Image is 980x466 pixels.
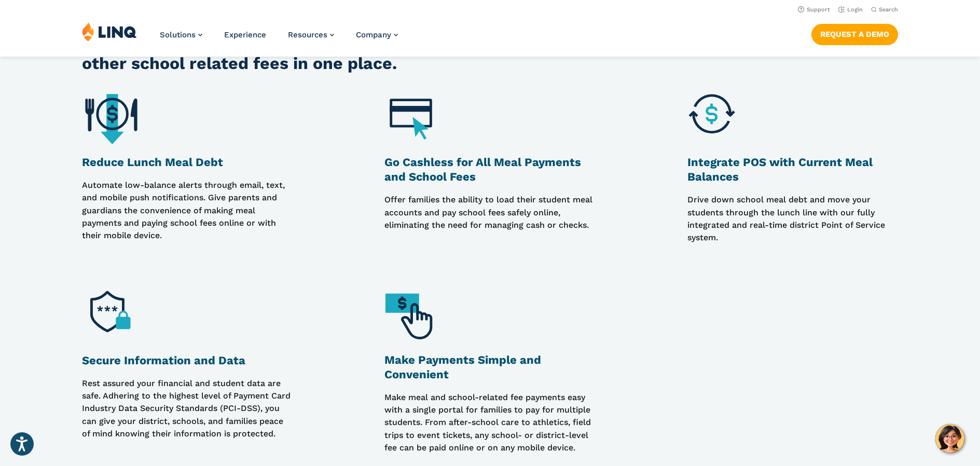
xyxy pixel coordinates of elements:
span: Company [356,30,391,39]
a: Company [356,30,398,39]
h3: Integrate POS with Current Meal Balances [687,155,899,184]
a: Resources [288,30,334,39]
img: LINQ | K‑12 Software [82,22,137,42]
button: Hello, have a question? Let’s chat. [935,424,964,453]
span: Solutions [160,30,196,39]
button: Open Search Bar [871,6,898,13]
h3: Go Cashless for All Meal Payments and School Fees [384,155,596,184]
p: Rest assured your financial and student data are safe. Adhering to the highest level of Payment C... [82,377,293,455]
a: Solutions [160,30,202,39]
span: Resources [288,30,327,39]
h3: Reduce Lunch Meal Debt [82,155,293,170]
nav: Button Navigation [811,22,898,45]
h3: Secure Information and Data [82,353,293,368]
h3: Make Payments Simple and Convenient [384,353,596,382]
a: Login [838,6,863,13]
p: Automate low-balance alerts through email, text, and mobile push notifications. Give parents and ... [82,179,293,244]
nav: Primary Navigation [160,22,398,56]
p: Drive down school meal debt and move your students through the lunch line with our fully integrat... [687,194,899,244]
a: Request a Demo [811,24,898,45]
span: Search [879,6,898,13]
p: Offer families the ability to load their student meal accounts and pay school fees safely online,... [384,194,596,244]
p: Make meal and school-related fee payments easy with a single portal for families to pay for multi... [384,391,596,455]
a: Support [798,6,830,13]
a: Experience [224,30,266,39]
